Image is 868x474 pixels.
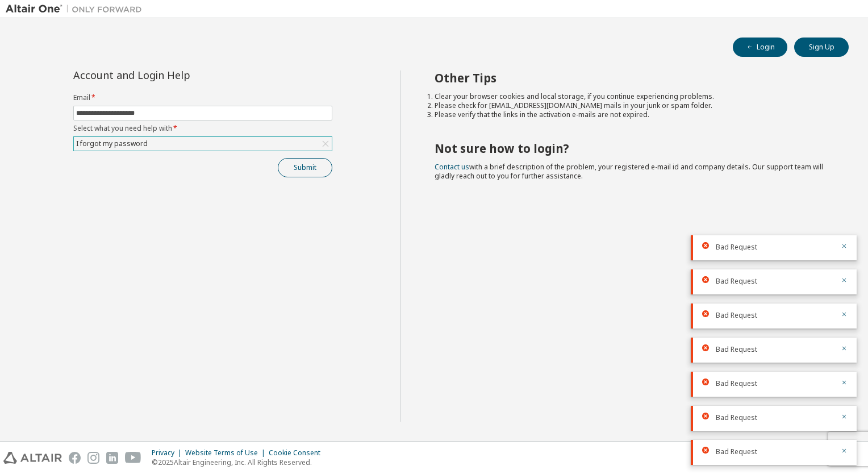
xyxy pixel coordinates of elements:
[435,92,829,101] li: Clear your browser cookies and local storage, if you continue experiencing problems.
[3,452,62,464] img: altair_logo.svg
[435,110,829,119] li: Please verify that the links in the activation e-mails are not expired.
[716,379,757,388] span: Bad Request
[69,452,81,464] img: facebook.svg
[106,452,118,464] img: linkedin.svg
[716,311,757,320] span: Bad Request
[716,243,757,252] span: Bad Request
[6,3,148,15] img: Altair One
[716,447,757,456] span: Bad Request
[435,141,829,156] h2: Not sure how to login?
[74,138,149,150] div: I forgot my password
[716,345,757,354] span: Bad Request
[125,452,141,464] img: youtube.svg
[716,277,757,286] span: Bad Request
[87,452,99,464] img: instagram.svg
[794,38,849,57] button: Sign Up
[716,413,757,422] span: Bad Request
[73,93,332,102] label: Email
[435,101,829,110] li: Please check for [EMAIL_ADDRESS][DOMAIN_NAME] mails in your junk or spam folder.
[152,448,185,458] div: Privacy
[435,162,823,181] span: with a brief description of the problem, your registered e-mail id and company details. Our suppo...
[435,162,469,172] a: Contact us
[269,448,327,458] div: Cookie Consent
[152,458,327,467] p: © 2025 Altair Engineering, Inc. All Rights Reserved.
[435,70,829,85] h2: Other Tips
[74,137,332,151] div: I forgot my password
[733,38,787,57] button: Login
[73,70,281,80] div: Account and Login Help
[278,158,332,177] button: Submit
[185,448,269,458] div: Website Terms of Use
[73,124,332,133] label: Select what you need help with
